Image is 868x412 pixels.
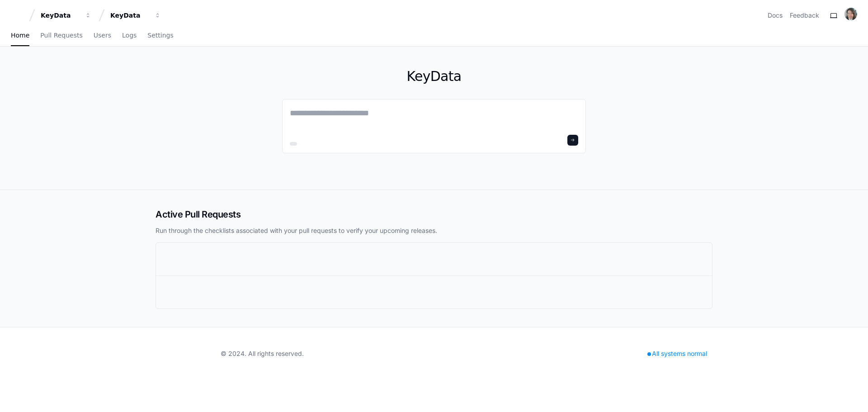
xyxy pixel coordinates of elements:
div: KeyData [41,11,80,20]
h1: KeyData [282,68,586,85]
h2: Active Pull Requests [156,208,712,221]
a: Pull Requests [40,25,82,46]
a: Users [94,25,111,46]
span: Users [94,33,111,38]
a: Settings [147,25,173,46]
a: Logs [122,25,137,46]
div: KeyData [110,11,149,20]
img: ACg8ocLWJuvmuNwk4iRcW24nZi_fehXUORlBPxH9pusKVtZVetEizkI=s96-c [844,8,857,20]
span: Logs [122,33,137,38]
p: Run through the checklists associated with your pull requests to verify your upcoming releases. [156,226,712,235]
span: Pull Requests [40,33,82,38]
button: KeyData [37,7,95,24]
a: Docs [768,11,783,20]
button: Feedback [790,11,819,20]
a: Home [11,25,29,46]
button: KeyData [107,7,165,24]
span: Settings [147,33,173,38]
div: All systems normal [642,347,712,360]
span: Home [11,33,29,38]
div: © 2024. All rights reserved. [221,349,304,358]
